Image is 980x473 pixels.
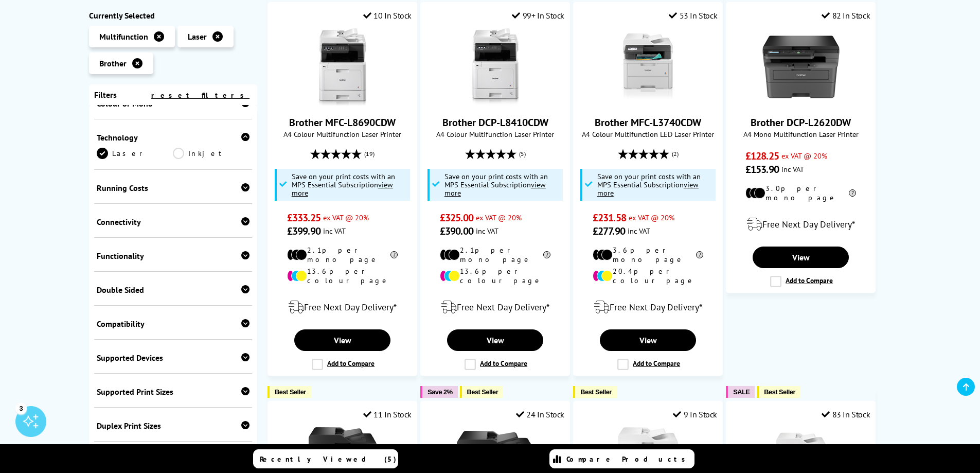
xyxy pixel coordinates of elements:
div: Functionality [97,251,250,261]
span: £128.25 [745,149,779,163]
a: Inkjet [173,148,250,159]
span: Compare Products [566,454,691,464]
a: View [753,247,848,268]
div: modal_delivery [732,210,870,239]
span: inc VAT [628,226,650,236]
div: Double Sided [97,285,250,295]
span: A4 Colour Multifunction Laser Printer [273,129,412,139]
span: Brother [99,58,127,68]
div: 53 In Stock [669,10,717,21]
div: Currently Selected [89,10,258,21]
a: Laser [97,148,173,159]
div: Connectivity [97,217,250,227]
span: (19) [364,144,375,164]
span: Multifunction [99,31,148,42]
a: Brother DCP-L2620DW [751,116,851,129]
span: Save on your print costs with an MPS Essential Subscription [597,171,701,198]
span: £277.90 [593,224,625,238]
a: Brother MFC-L3740CDW [610,97,687,108]
img: Brother MFC-L8690CDW [304,28,381,106]
div: Running Costs [97,183,250,193]
span: Laser [188,31,207,42]
div: 9 In Stock [673,409,717,419]
u: view more [292,180,393,198]
u: view more [597,180,699,198]
li: 3.6p per mono page [593,246,703,264]
label: Add to Compare [312,359,375,370]
span: (2) [672,144,679,164]
button: Best Seller [460,386,504,398]
div: 10 In Stock [363,10,412,21]
div: modal_delivery [579,293,717,322]
span: Filters [94,90,117,100]
label: Add to Compare [617,359,680,370]
div: 83 In Stock [822,409,870,419]
div: Technology [97,132,250,143]
img: Brother DCP-L8410CDW [457,28,534,106]
span: A4 Colour Multifunction Laser Printer [426,129,564,139]
div: 3 [15,402,27,414]
a: Brother MFC-L3740CDW [595,116,701,129]
span: Recently Viewed (5) [260,454,397,464]
span: Best Seller [275,388,306,396]
img: Brother DCP-L2620DW [762,28,840,106]
a: View [447,329,543,351]
img: Brother MFC-L3740CDW [610,28,687,106]
span: (5) [519,144,526,164]
div: 24 In Stock [516,409,564,419]
li: 13.6p per colour page [287,267,398,285]
span: ex VAT @ 20% [323,213,369,222]
span: ex VAT @ 20% [629,213,674,222]
span: £153.90 [745,163,779,176]
button: Best Seller [268,386,311,398]
a: Brother DCP-L8410CDW [442,116,548,129]
span: A4 Colour Multifunction LED Laser Printer [579,129,717,139]
label: Add to Compare [465,359,527,370]
div: 11 In Stock [363,409,412,419]
div: Duplex Print Sizes [97,421,250,431]
button: Best Seller [757,386,800,398]
div: Supported Devices [97,353,250,363]
a: reset filters [151,91,250,100]
li: 3.0p per mono page [745,184,856,202]
span: £399.90 [287,224,320,238]
button: SALE [726,386,755,398]
li: 2.1p per mono page [440,246,550,264]
span: Save on your print costs with an MPS Essential Subscription [444,171,548,198]
li: 2.1p per mono page [287,246,398,264]
span: ex VAT @ 20% [781,151,827,161]
a: Brother MFC-L8690CDW [289,116,396,129]
a: Recently Viewed (5) [253,449,398,468]
span: Best Seller [580,388,612,396]
div: 99+ In Stock [512,10,564,21]
span: ex VAT @ 20% [476,213,522,222]
span: inc VAT [323,226,346,236]
button: Save 2% [420,386,457,398]
a: Brother DCP-L2620DW [762,97,840,108]
span: Save on your print costs with an MPS Essential Subscription [292,171,395,198]
span: SALE [733,388,750,396]
span: Best Seller [467,388,498,396]
a: Brother DCP-L8410CDW [457,97,534,108]
u: view more [444,180,546,198]
span: Save 2% [427,388,452,396]
a: View [294,329,390,351]
li: 13.6p per colour page [440,267,550,285]
span: inc VAT [476,226,498,236]
span: A4 Mono Multifunction Laser Printer [732,129,870,139]
div: modal_delivery [273,293,412,322]
div: modal_delivery [426,293,564,322]
span: £325.00 [440,211,473,224]
div: Compatibility [97,319,250,329]
a: View [600,329,696,351]
button: Best Seller [573,386,617,398]
span: Best Seller [764,388,795,396]
li: 20.4p per colour page [593,267,703,285]
label: Add to Compare [770,276,833,287]
div: 82 In Stock [822,10,870,21]
span: £231.58 [593,211,626,224]
span: £390.00 [440,224,473,238]
span: £333.25 [287,211,320,224]
a: Brother MFC-L8690CDW [304,97,381,108]
span: inc VAT [781,164,804,174]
